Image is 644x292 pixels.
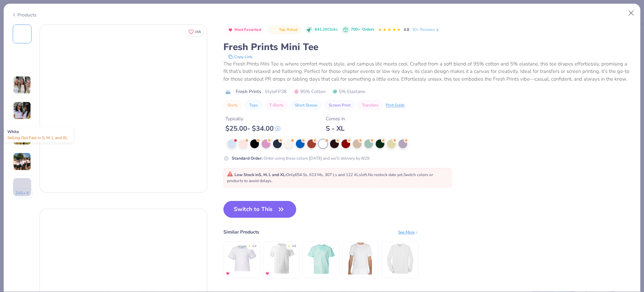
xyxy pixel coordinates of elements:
span: Style FP38 [265,88,286,95]
span: No restock date yet. [368,172,404,177]
img: User generated content [13,196,14,214]
div: 4.8 Stars [378,25,401,35]
span: 155 [195,30,201,34]
div: Similar Products [223,228,259,236]
img: Gildan Adult Ultra Cotton 6 Oz. Long-Sleeve Pocket T-Shirt [384,243,416,275]
strong: Standard Order : [232,156,263,161]
img: Fresh Prints Ringer Mini Tee [226,243,258,275]
span: Only 654 Ss, 613 Ms, 307 Ls and 122 XLs left. Switch colors or products to avoid delays. [227,172,433,183]
button: Badge Button [224,26,265,34]
img: MostFav.gif [226,272,230,276]
button: Tops [245,100,262,110]
span: Fresh Prints [236,88,261,95]
button: Switch to This [223,201,296,218]
span: 841.2K Clicks [315,27,337,33]
div: The Fresh Prints Mini Tee is where comfort meets style, and campus life meets cool. Crafted from ... [223,60,633,83]
span: 95% Cotton [294,88,326,95]
span: Selling Out Fast in S, M, L and XL [7,135,68,140]
strong: Low Stock in S, M, L and XL : [234,172,286,177]
span: 4.8 [404,27,409,32]
div: Fresh Prints Mini Tee [223,41,633,53]
div: Comes In [326,115,345,122]
button: Badge Button [269,26,301,34]
img: Comfort Colors Colorblast Heavyweight T-Shirt [305,243,337,275]
div: ★ [248,244,251,247]
img: User generated content [13,153,31,171]
img: User generated content [13,101,31,120]
div: See More [398,229,419,235]
div: Order using these colors [DATE] and we’ll delivery by 8/29. [232,155,370,161]
button: 346+ [11,188,33,198]
span: Most Favorited [234,28,261,32]
img: Most Favorited sort [228,27,233,33]
img: Top Rated sort [272,27,278,33]
div: 4.6 [252,244,256,249]
div: S - XL [326,124,345,133]
div: 4.8 [292,244,296,249]
div: 700+ [351,27,374,33]
button: T-Shirts [265,100,287,110]
span: 5% Elastane [332,88,365,95]
div: $ 25.00 - $ 34.00 [225,124,280,133]
img: Hanes Unisex 5.2 Oz. Comfortsoft Cotton T-Shirt [266,243,298,275]
div: Products [11,11,37,18]
img: Los Angeles Apparel S/S Cotton-Poly Crew 3.8 Oz [345,243,377,275]
button: Like [185,27,204,37]
img: User generated content [13,76,31,94]
button: Short Sleeve [291,100,321,110]
button: Shirts [223,100,242,110]
div: Typically [225,115,280,122]
span: Orders [362,27,374,32]
a: 30+ Reviews [412,27,440,33]
div: ★ [288,244,290,247]
img: brand logo [223,89,232,95]
div: White [4,127,74,142]
div: Print Guide [386,102,405,108]
button: Transfers [358,100,382,110]
span: Top Rated [279,28,298,32]
button: copy to clipboard [226,53,254,60]
button: Screen Print [325,100,355,110]
img: MostFav.gif [265,272,269,276]
button: Close [625,7,638,19]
